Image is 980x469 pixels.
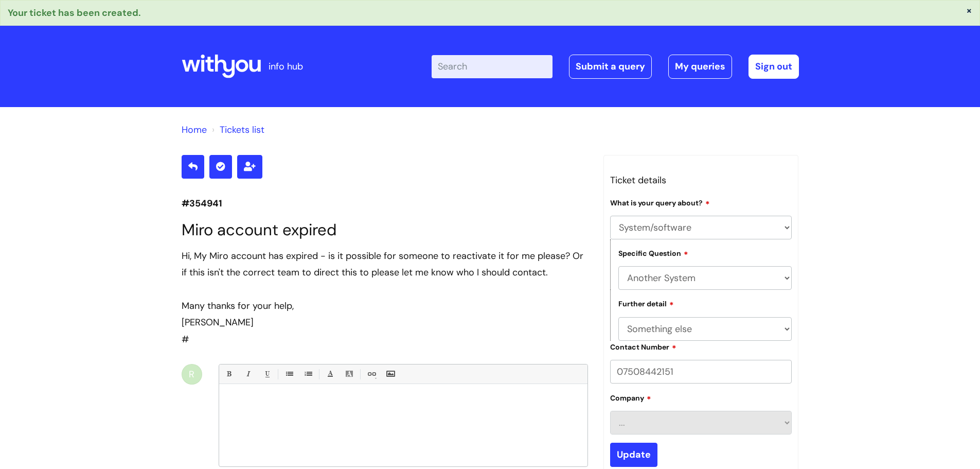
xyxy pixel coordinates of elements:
[384,368,397,380] a: Insert Image...
[365,368,378,380] a: Link
[222,368,235,380] a: Bold (Ctrl-B)
[324,368,336,380] a: Font Color
[668,55,732,78] a: My queries
[610,172,792,188] h3: Ticket details
[182,124,207,136] a: Home
[618,248,688,258] label: Specific Question
[432,55,799,78] div: | -
[610,197,710,207] label: What is your query about?
[610,392,651,403] label: Company
[182,248,588,348] div: #
[618,298,674,308] label: Further detail
[241,368,254,380] a: Italic (Ctrl-I)
[343,368,355,380] a: Back Color
[182,364,202,385] div: R
[182,121,207,138] li: Solution home
[209,121,264,138] li: Tickets list
[260,368,273,380] a: Underline(Ctrl-U)
[220,124,264,136] a: Tickets list
[966,6,972,15] button: ×
[269,58,303,75] p: info hub
[182,195,588,212] p: #354941
[282,368,295,380] a: • Unordered List (Ctrl-Shift-7)
[432,55,553,78] input: Search
[182,314,588,331] div: [PERSON_NAME]
[301,368,314,380] a: 1. Ordered List (Ctrl-Shift-8)
[610,341,676,352] label: Contact Number
[182,298,588,314] div: Many thanks for your help,
[182,248,588,281] div: Hi, My Miro account has expired - is it possible for someone to reactivate it for me please? Or i...
[610,443,657,466] input: Update
[749,55,799,78] a: Sign out
[569,55,652,78] a: Submit a query
[182,220,588,239] h1: Miro account expired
